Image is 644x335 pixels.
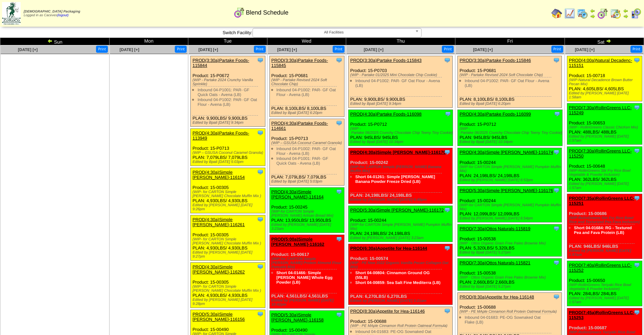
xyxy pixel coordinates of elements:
div: Product: 15-00617 PLAN: 4,561LBS / 4,561LBS [269,235,344,309]
button: Print [175,46,187,53]
td: Mon [110,38,188,45]
a: PROD(3:30a)Partake Foods-115844 [192,58,249,68]
a: Inbound 04-P1001: PAR- GF Quick Oats - Avena (LB) [197,88,249,97]
button: Print [254,46,266,53]
div: Edited by Bpali [DATE] 9:34pm [192,121,265,125]
a: PROD(5:00a)Simple [PERSON_NAME]-116162 [271,237,325,247]
a: Inbound 04-P1002: PAR- GF Oat Flour - Avena (LB) [277,146,336,156]
div: (WIP - Partake Revised 2024 Soft Chocolate Chip) [271,78,344,86]
div: (WIP - Partake 2024 Crunchy Vanilla Sprinkle) [192,78,265,86]
div: (WIP- for CARTON Simple [PERSON_NAME] Chocolate Muffin Mix ) [192,237,265,245]
a: PROD(6:30a)Appetite for Hea-116144 [350,246,427,251]
div: Edited by [PERSON_NAME] [DATE] 1:57am [569,182,642,190]
a: PROD(4:30a)Simple [PERSON_NAME]-116174 [459,150,553,155]
a: PROD(3:30a)Partake Foods-115845 [271,58,328,68]
div: (WIP-for CARTON Simple [PERSON_NAME] Artisan Bread Mix) [271,210,344,218]
div: Edited by [PERSON_NAME] [DATE] 3:23am [271,223,344,231]
button: Print [333,46,344,53]
div: Edited by [PERSON_NAME] [DATE] 3:23am [350,236,452,240]
div: (WIP-RolinGreens Stir Fry Rice Bowl Rice and Texturized Pea Fava Inclusion) [569,216,642,224]
img: Tooltip [444,245,451,252]
a: Short 04-01261: Simple [PERSON_NAME] Banana Powder Freeze Dried (LB) [355,174,435,184]
a: Inbound 04-P1001: PAR- GF Quick Oats - Avena (LB) [277,156,328,166]
a: PROD(7:30a)RollinGreens LLC-115249 [569,105,632,115]
div: (WIP-for CARTON Simple [PERSON_NAME] Banana Muffin Mix) [350,165,452,173]
span: [DATE] [+] [198,47,218,52]
img: arrowright.gif [590,14,595,19]
div: Edited by [PERSON_NAME] [DATE] 6:48pm [350,198,452,202]
img: Tooltip [634,309,640,316]
img: line_graph.gif [564,8,575,19]
td: Sun [0,38,110,45]
img: Tooltip [257,216,264,223]
div: (WIP ‐ Partake 06/2025 Crunchy Chocolate Chip Teeny Tiny Cookie) [459,127,562,135]
div: Product: 15-P0681 PLAN: 8,100LBS / 8,100LBS [269,56,344,117]
a: PROD(7:30a)Ottos Naturals-115819 [459,226,530,231]
img: arrowleft.gif [623,8,628,14]
a: PROD(4:30a)Simple [PERSON_NAME]-116262 [192,264,245,274]
img: calendarcustomer.gif [630,8,641,19]
div: Product: 15-P0703 PLAN: 9,900LBS / 9,900LBS [349,56,453,108]
div: Edited by [PERSON_NAME] [DATE] 1:57am [569,135,642,143]
div: (WIP - PE MAple Cinnamon Roll Protein Oatmeal Formula) [459,310,562,314]
img: Tooltip [336,120,342,126]
a: PROD(8:30a)Appetite for Hea-116146 [350,309,425,314]
button: Print [442,46,454,53]
a: Short 04-01684: RG - Textured Pea and Fava Protein (LB) [574,225,632,235]
div: Edited by [PERSON_NAME] [DATE] 6:53pm [459,178,562,182]
img: Tooltip [445,111,451,117]
div: Edited by Bpali [DATE] 5:27pm [459,250,562,255]
td: Thu [346,38,455,45]
div: Product: 15-P0672 PLAN: 9,900LBS / 9,900LBS [191,56,265,127]
div: Product: 15-00305 PLAN: 4,930LBS / 4,930LBS [191,168,265,213]
a: PROD(5:30a)Simple [PERSON_NAME]-116172 [350,208,444,213]
td: Fri [455,38,565,45]
span: All Facilities [256,28,412,37]
a: PROD(7:35a)RollinGreens LLC-115251 [569,196,635,206]
a: PROD(4:30a)Simple [PERSON_NAME]-116261 [192,217,245,227]
div: (WIP-for CARTON Simple [PERSON_NAME] Pumpkin Muffin Mix) [350,223,452,231]
img: Tooltip [336,188,342,195]
div: Edited by Bpali [DATE] 6:20pm [459,102,562,106]
img: Tooltip [634,262,640,268]
a: PROD(4:30a)Simple [PERSON_NAME]-116154 [192,170,245,180]
img: Tooltip [553,293,560,300]
a: [DATE] [+] [120,47,139,52]
a: Inbound 04-P1002: PAR- GF Oat Flour - Avena (LB) [197,97,257,107]
div: (WIP-for CARTON Simple [PERSON_NAME] Pumpkin Muffin Mix) [459,203,562,211]
button: Print [96,46,108,53]
a: PROD(7:30a)Ottos Naturals-115821 [459,260,530,265]
div: Edited by [PERSON_NAME] [DATE] 10:42pm [271,298,344,307]
div: Product: 15-00242 PLAN: 24,198LBS / 24,198LBS [349,148,453,204]
div: Product: 15-00305 PLAN: 4,930LBS / 4,930LBS [191,263,265,308]
span: [DATE] [+] [473,47,493,52]
td: Tue [188,38,267,45]
img: Tooltip [257,311,264,317]
img: Tooltip [553,225,560,232]
span: Logged in as Caceves [24,10,80,17]
a: [DATE] [+] [277,47,297,52]
img: Tooltip [444,57,451,64]
a: [DATE] [+] [364,47,383,52]
img: calendarinout.gif [610,8,621,19]
div: Product: 15-00686 PLAN: 946LBS / 946LBS [567,194,642,259]
img: arrowleft.gif [590,8,595,14]
img: Tooltip [634,195,640,201]
span: [DATE] [+] [575,47,595,52]
a: PROD(4:30a)Partake Foods-114661 [271,121,328,131]
img: Tooltip [444,308,451,314]
div: (WIP - Partake Revised 2024 Soft Chocolate Chip) [459,73,562,77]
div: (WIP-Natural Decadence Brown Butter Pecan Mix) [569,78,642,86]
img: Tooltip [257,169,264,175]
img: Tooltip [554,111,560,117]
a: Inbound 04-P1002: PAR- GF Oat Flour - Avena (LB) [277,88,336,97]
td: Wed [267,38,346,45]
div: (WIP - PE MAple Cinnamon Roll Protein Oatmeal Formula) [350,324,452,328]
a: PROD(4:30a)Partake Foods-116098 [350,112,422,117]
span: [DEMOGRAPHIC_DATA] Packaging [24,10,80,14]
a: Short 04-00859: Sea Salt Fine Mediterra (LB) [355,280,440,285]
a: PROD(7:40a)RollinGreens LLC-115252 [569,263,632,273]
img: Tooltip [336,311,342,318]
